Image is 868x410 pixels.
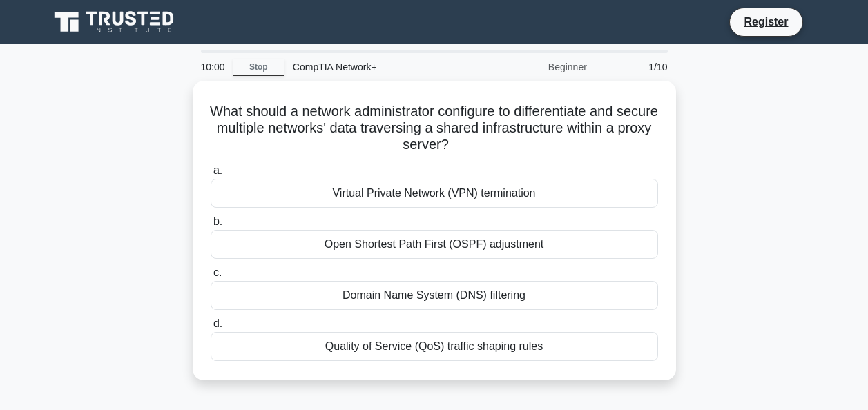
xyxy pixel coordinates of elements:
div: 1/10 [595,53,676,81]
a: Stop [233,59,284,76]
div: Open Shortest Path First (OSPF) adjustment [211,230,658,259]
div: 10:00 [193,53,233,81]
div: CompTIA Network+ [284,53,474,81]
div: Quality of Service (QoS) traffic shaping rules [211,332,658,361]
span: a. [213,164,222,176]
h5: What should a network administrator configure to differentiate and secure multiple networks' data... [209,103,659,154]
span: c. [213,266,222,278]
div: Domain Name System (DNS) filtering [211,281,658,310]
span: b. [213,215,222,227]
div: Beginner [474,53,595,81]
span: d. [213,318,222,329]
a: Register [735,13,796,30]
div: Virtual Private Network (VPN) termination [211,179,658,208]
